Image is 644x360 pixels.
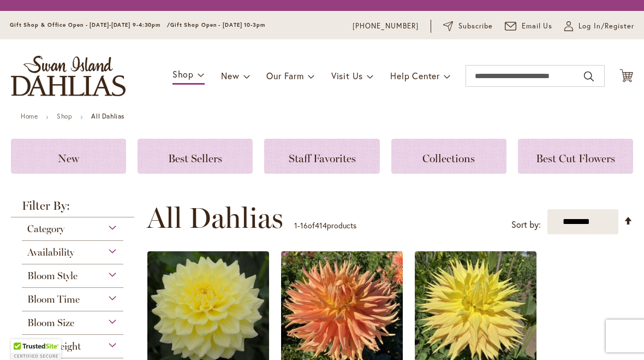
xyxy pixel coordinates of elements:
strong: All Dahlias [91,112,124,120]
a: Log In/Register [564,21,634,32]
a: store logo [11,56,126,96]
span: Bloom Style [27,270,77,282]
strong: Filter By: [11,200,134,217]
span: Subscribe [458,21,493,32]
span: Category [27,223,64,235]
a: Email Us [505,21,553,32]
a: Staff Favorites [264,139,379,174]
span: Help Center [390,70,440,81]
span: Email Us [522,21,553,32]
span: Collections [422,152,475,165]
span: 414 [315,220,327,231]
span: Gift Shop & Office Open - [DATE]-[DATE] 9-4:30pm / [10,21,170,28]
span: Best Cut Flowers [536,152,615,165]
span: Staff Favorites [289,152,356,165]
span: Availability [27,246,74,258]
span: 16 [300,220,308,231]
span: Shop [172,68,194,80]
a: New [11,139,126,174]
span: Best Sellers [168,152,222,165]
span: Visit Us [331,70,363,81]
span: Gift Shop Open - [DATE] 10-3pm [170,21,265,28]
a: Subscribe [443,21,493,32]
label: Sort by: [511,215,541,235]
span: Bloom Size [27,317,74,329]
p: - of products [294,217,356,234]
span: Bloom Time [27,293,80,305]
a: [PHONE_NUMBER] [353,21,419,32]
span: 1 [294,220,297,231]
span: All Dahlias [147,202,283,234]
span: New [221,70,239,81]
a: Best Cut Flowers [518,139,633,174]
a: Collections [391,139,506,174]
a: Shop [57,112,72,120]
span: New [58,152,79,165]
a: Best Sellers [138,139,253,174]
span: Our Farm [266,70,303,81]
iframe: Launch Accessibility Center [8,321,39,352]
a: Home [21,112,38,120]
button: Search [584,68,594,85]
span: Log In/Register [579,21,634,32]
